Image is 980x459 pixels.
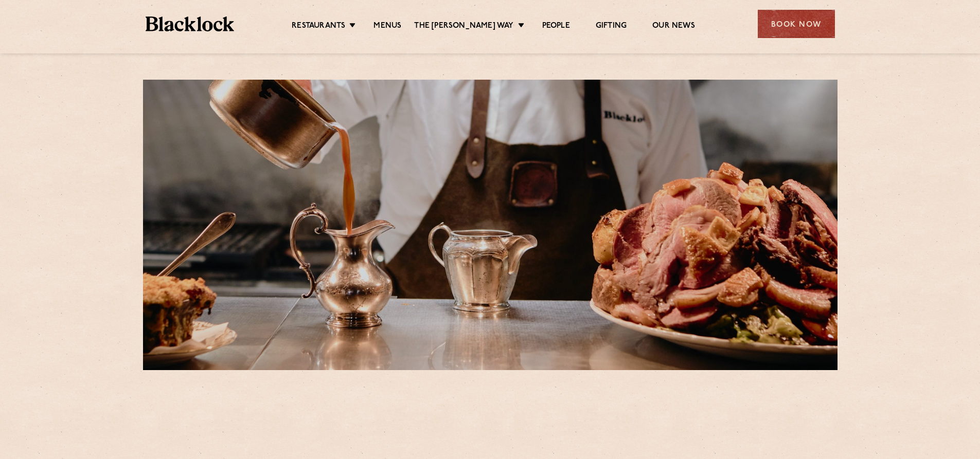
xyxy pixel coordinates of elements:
a: Our News [652,21,695,32]
a: Gifting [596,21,627,32]
a: People [542,21,570,32]
img: BL_Textured_Logo-footer-cropped.svg [146,16,235,31]
a: Restaurants [292,21,345,32]
a: Menus [373,21,401,32]
div: Book Now [758,10,835,38]
a: The [PERSON_NAME] Way [414,21,513,32]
